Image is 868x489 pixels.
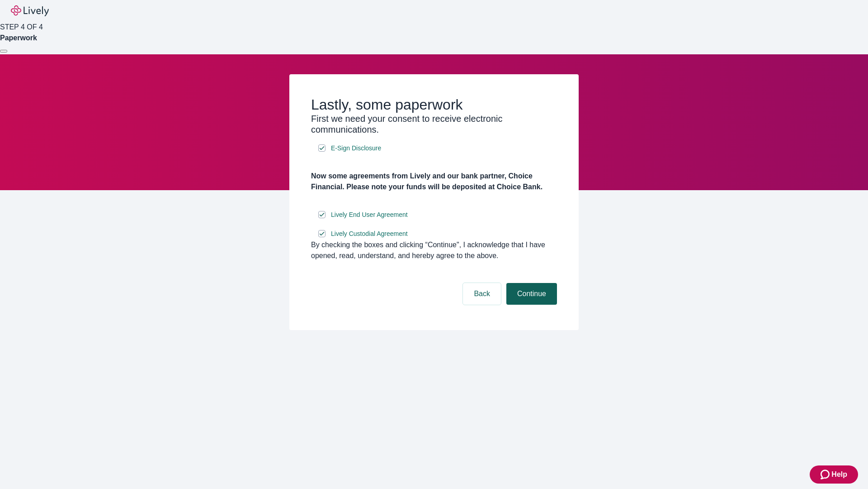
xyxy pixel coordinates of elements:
a: e-sign disclosure document [329,209,410,221]
span: Lively End User Agreement [331,210,408,220]
span: Lively Custodial Agreement [331,229,408,239]
span: Help [831,469,847,480]
a: e-sign disclosure document [329,143,383,154]
div: By checking the boxes and clicking “Continue", I acknowledge that I have opened, read, understand... [311,240,557,261]
a: e-sign disclosure document [329,228,410,240]
button: Continue [506,283,557,305]
span: E-Sign Disclosure [331,144,381,153]
button: Zendesk support iconHelp [810,465,858,484]
h3: First we need your consent to receive electronic communications. [311,113,557,135]
button: Back [463,283,501,305]
h4: Now some agreements from Lively and our bank partner, Choice Financial. Please note your funds wi... [311,171,557,192]
img: Lively [11,5,49,16]
h2: Lastly, some paperwork [311,96,557,113]
svg: Zendesk support icon [821,469,831,480]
